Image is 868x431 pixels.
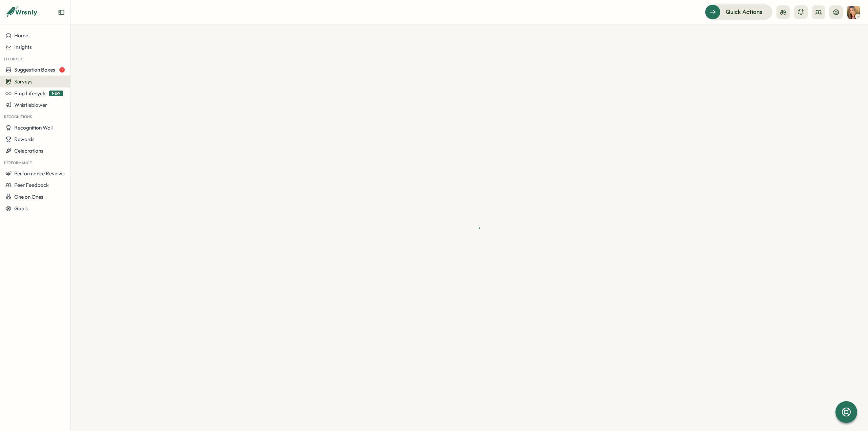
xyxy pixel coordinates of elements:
span: Whistleblower [14,102,47,108]
span: Emp Lifecycle [14,90,46,97]
span: Goals [14,205,28,212]
span: One on Ones [14,194,43,200]
span: Suggestion Boxes [14,66,55,73]
img: Tarin O'Neill [847,6,860,19]
button: Quick Actions [705,4,772,19]
span: Surveys [14,78,33,85]
span: Celebrations [14,148,43,154]
span: Performance Reviews [14,170,65,177]
span: NEW [49,91,63,96]
button: Expand sidebar [58,9,65,16]
span: Rewards [14,136,35,142]
span: Insights [14,44,32,50]
span: 1 [59,67,65,73]
span: Quick Actions [726,7,763,16]
span: Recognition Wall [14,124,53,131]
span: Peer Feedback [14,182,49,188]
span: Home [14,32,28,39]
